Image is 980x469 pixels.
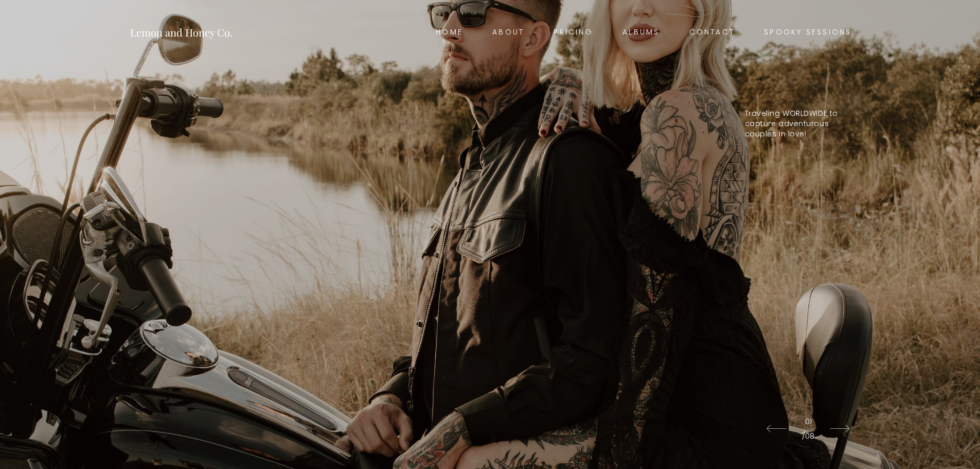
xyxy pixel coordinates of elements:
a: Spooky Sessions [750,25,866,40]
a: Albums [608,25,674,40]
a: Home [421,25,478,40]
span: 01 [802,414,814,429]
a: Contact [674,25,750,40]
a: About [478,25,539,40]
a: Pricing [539,25,608,40]
span: /08 [802,429,814,443]
a: Lemon and Honey Co. [130,19,233,45]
